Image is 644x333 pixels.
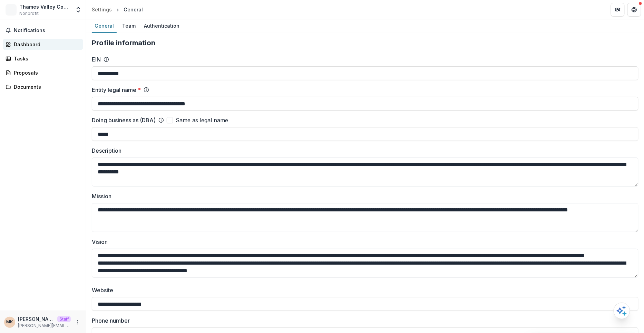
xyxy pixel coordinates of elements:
[14,69,78,76] div: Proposals
[14,28,80,34] span: Notifications
[92,6,112,13] div: Settings
[19,3,71,10] div: Thames Valley Council for Community Action
[18,323,71,329] p: [PERSON_NAME][EMAIL_ADDRESS][DOMAIN_NAME]
[3,67,83,78] a: Proposals
[92,316,634,325] label: Phone number
[89,4,146,15] nav: breadcrumb
[14,41,78,48] div: Dashboard
[74,318,82,326] button: More
[92,21,117,31] div: General
[92,55,101,64] label: EIN
[57,316,71,322] p: Staff
[92,238,634,246] label: Vision
[89,4,115,15] a: Settings
[92,86,141,94] label: Entity legal name
[92,192,634,200] label: Mission
[119,21,138,31] div: Team
[176,116,228,124] span: Same as legal name
[119,19,138,33] a: Team
[141,21,182,31] div: Authentication
[19,10,39,17] span: Nonprofit
[92,39,638,47] h2: Profile information
[92,146,634,155] label: Description
[14,55,78,62] div: Tasks
[124,6,143,13] div: General
[3,81,83,93] a: Documents
[74,3,83,17] button: Open entity switcher
[92,286,634,294] label: Website
[141,19,182,33] a: Authentication
[92,19,117,33] a: General
[3,53,83,64] a: Tasks
[3,39,83,50] a: Dashboard
[18,315,55,323] p: [PERSON_NAME]
[14,83,78,91] div: Documents
[627,3,641,17] button: Get Help
[614,303,630,319] button: Open AI Assistant
[92,116,156,124] label: Doing business as (DBA)
[3,25,83,36] button: Notifications
[611,3,625,17] button: Partners
[7,320,13,324] div: Maya Kuppermann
